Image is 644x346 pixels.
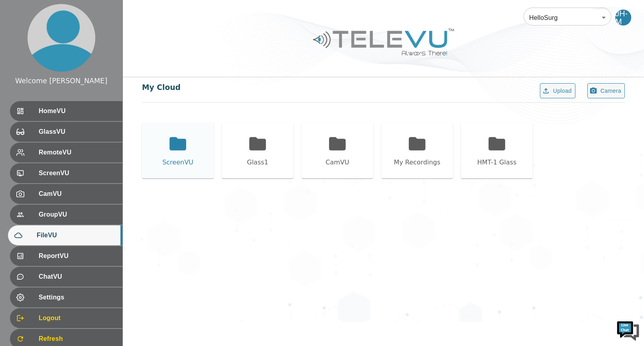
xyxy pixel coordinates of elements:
span: ReportVU [39,251,116,261]
div: CamVU [10,184,122,204]
div: RemoteVU [10,143,122,162]
div: Welcome [PERSON_NAME] [15,76,107,86]
span: ScreenVU [39,168,116,178]
span: ChatVU [39,272,116,281]
div: Chat with us now [41,42,134,52]
div: Logout [10,308,122,328]
div: CamVU [325,158,349,167]
textarea: Type your message and hit 'Enter' [4,217,152,245]
span: CamVU [39,189,116,199]
div: GlassVU [10,122,122,142]
div: ChatVU [10,267,122,287]
span: Logout [39,313,116,323]
span: Settings [39,293,116,302]
span: HomeVU [39,106,116,116]
img: Chat Widget [616,318,640,342]
div: HMT-1 Glass [477,158,517,167]
div: Minimize live chat window [131,4,150,23]
div: JH-M [615,10,631,25]
div: My Recordings [394,158,441,167]
div: ScreenVU [10,163,122,183]
span: FileVU [37,231,116,240]
div: Settings [10,287,122,307]
span: We're online! [46,100,110,181]
img: profile.png [28,4,95,72]
span: GlassVU [39,127,116,137]
div: GroupVU [10,205,122,225]
span: RemoteVU [39,148,116,157]
button: Camera [587,83,625,99]
span: GroupVU [39,210,116,219]
img: d_736959983_company_1615157101543_736959983 [14,37,33,57]
div: HomeVU [10,101,122,121]
div: Glass1 [247,158,268,167]
div: My Cloud [142,82,181,93]
div: ReportVU [10,246,122,266]
button: Upload [540,83,575,99]
div: ScreenVU [162,158,193,167]
img: Logo [312,25,455,59]
span: Refresh [39,334,116,344]
div: FileVU [8,225,122,245]
div: HelloSurg [524,6,611,29]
